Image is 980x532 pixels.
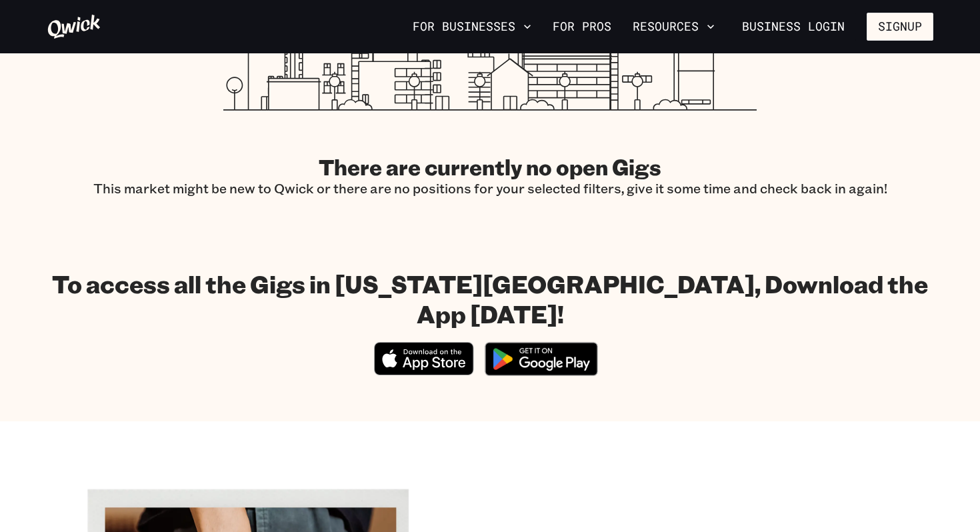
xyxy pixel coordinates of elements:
a: Business Login [731,13,856,41]
button: Resources [627,15,720,38]
a: For Pros [547,15,617,38]
img: Get it on Google Play [477,334,606,384]
a: Download on the App Store [374,364,474,378]
button: For Businesses [407,15,537,38]
h1: To access all the Gigs in [US_STATE][GEOGRAPHIC_DATA], Download the App [DATE]! [47,269,933,329]
button: Signup [867,13,933,41]
p: This market might be new to Qwick or there are no positions for your selected filters, give it so... [93,180,887,197]
h2: There are currently no open Gigs [93,153,887,180]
